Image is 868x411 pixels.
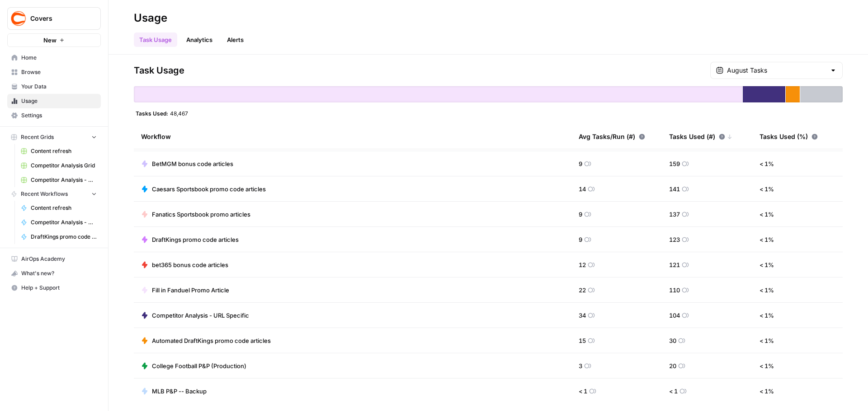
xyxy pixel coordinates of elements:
[17,230,101,244] a: DraftKings promo code articles
[759,387,774,396] span: < 1 %
[669,159,680,168] span: 159
[222,32,249,47] a: Alerts
[141,210,250,219] a: Fanatics Sportsbook promo articles
[579,159,582,168] span: 9
[21,54,97,62] span: Home
[759,311,774,320] span: < 1 %
[669,260,680,269] span: 121
[669,210,680,219] span: 137
[31,147,97,155] span: Content refresh
[759,260,774,269] span: < 1 %
[141,336,271,345] a: Automated DraftKings promo code articles
[727,66,826,75] input: August Tasks
[579,361,582,370] span: 3
[579,260,586,269] span: 12
[759,336,774,345] span: < 1 %
[759,235,774,244] span: < 1 %
[152,311,249,320] span: Competitor Analysis - URL Specific
[141,124,564,149] div: Workflow
[21,255,97,263] span: AirOps Academy
[141,311,249,320] a: Competitor Analysis - URL Specific
[134,32,177,47] a: Task Usage
[21,83,97,91] span: Your Data
[136,110,168,117] span: Tasks Used:
[669,311,680,320] span: 104
[181,32,218,47] a: Analytics
[7,252,101,266] a: AirOps Academy
[17,201,101,215] a: Content refresh
[21,133,54,141] span: Recent Grids
[10,10,27,27] img: Covers Logo
[579,210,582,219] span: 9
[7,79,101,94] a: Your Data
[17,173,101,187] a: Competitor Analysis - URL Specific Grid
[17,158,101,173] a: Competitor Analysis Grid
[579,124,645,149] div: Avg Tasks/Run (#)
[21,190,68,198] span: Recent Workflows
[669,336,676,345] span: 30
[152,185,266,194] span: Caesars Sportsbook promo code articles
[669,185,680,194] span: 141
[759,210,774,219] span: < 1 %
[7,94,101,108] a: Usage
[579,387,587,396] span: < 1
[7,187,101,201] button: Recent Workflows
[7,51,101,65] a: Home
[30,14,85,23] span: Covers
[21,97,97,105] span: Usage
[152,387,207,396] span: MLB P&P -- Backup
[17,144,101,158] a: Content refresh
[152,210,250,219] span: Fanatics Sportsbook promo articles
[31,204,97,212] span: Content refresh
[579,235,582,244] span: 9
[141,159,233,168] a: BetMGM bonus code articles
[141,185,266,194] a: Caesars Sportsbook promo code articles
[579,185,586,194] span: 14
[141,286,229,295] a: Fill in Fanduel Promo Article
[669,286,680,295] span: 110
[759,286,774,295] span: < 1 %
[669,235,680,244] span: 123
[759,361,774,370] span: < 1 %
[669,361,676,370] span: 20
[152,235,239,244] span: DraftKings promo code articles
[141,260,228,269] a: bet365 bonus code articles
[7,266,101,281] button: What's new?
[7,33,101,47] button: New
[141,235,239,244] a: DraftKings promo code articles
[134,64,184,77] span: Task Usage
[7,281,101,295] button: Help + Support
[669,387,678,396] span: < 1
[17,215,101,230] a: Competitor Analysis - URL Specific
[579,336,586,345] span: 15
[152,361,246,370] span: College Football P&P (Production)
[7,130,101,144] button: Recent Grids
[141,387,207,396] a: MLB P&P -- Backup
[759,159,774,168] span: < 1 %
[43,36,57,45] span: New
[669,124,732,149] div: Tasks Used (#)
[21,111,97,120] span: Settings
[759,124,818,149] div: Tasks Used (%)
[31,218,97,226] span: Competitor Analysis - URL Specific
[152,336,271,345] span: Automated DraftKings promo code articles
[579,286,586,295] span: 22
[7,7,101,30] button: Workspace: Covers
[152,286,229,295] span: Fill in Fanduel Promo Article
[7,108,101,123] a: Settings
[152,260,228,269] span: bet365 bonus code articles
[134,11,167,25] div: Usage
[31,233,97,241] span: DraftKings promo code articles
[21,68,97,76] span: Browse
[21,284,97,292] span: Help + Support
[31,162,97,170] span: Competitor Analysis Grid
[31,176,97,184] span: Competitor Analysis - URL Specific Grid
[759,185,774,194] span: < 1 %
[7,65,101,79] a: Browse
[141,361,246,370] a: College Football P&P (Production)
[579,311,586,320] span: 34
[170,110,188,117] span: 48,467
[152,159,233,168] span: BetMGM bonus code articles
[8,267,100,280] div: What's new?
